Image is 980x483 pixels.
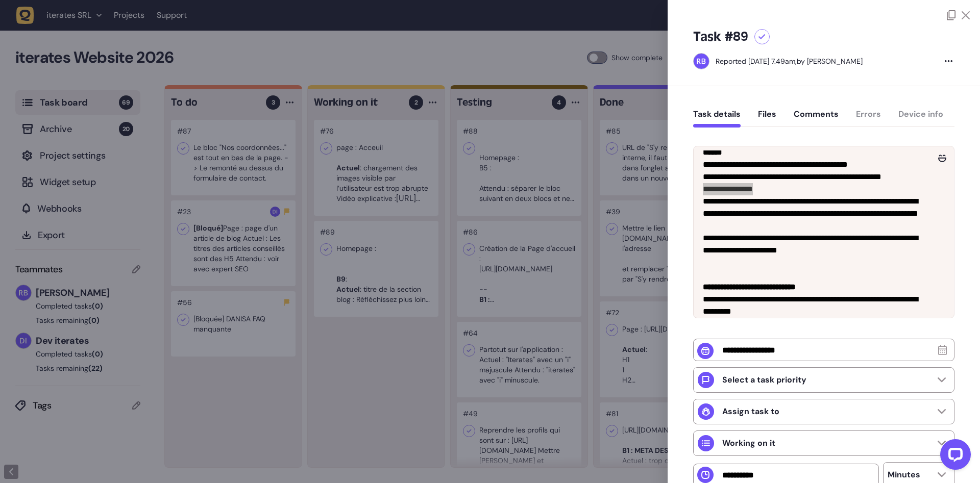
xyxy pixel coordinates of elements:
[722,406,779,417] p: Assign task to
[716,57,797,66] div: Reported [DATE] 7.49am,
[693,109,741,128] button: Task details
[722,375,806,385] p: Select a task priority
[716,56,863,66] div: by [PERSON_NAME]
[888,470,920,480] p: Minutes
[693,29,748,45] h5: Task #89
[722,438,775,448] p: Working on it
[794,109,839,128] button: Comments
[932,435,975,478] iframe: LiveChat chat widget
[758,109,776,128] button: Files
[694,54,709,69] img: Rodolphe Balay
